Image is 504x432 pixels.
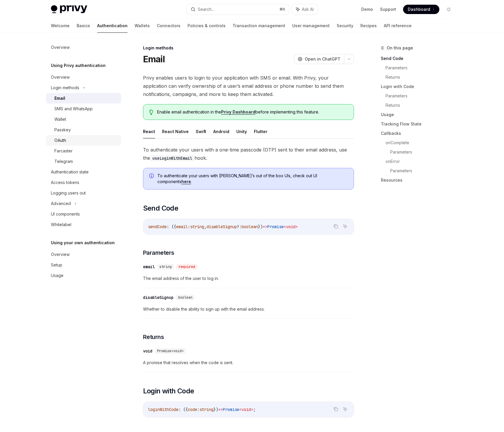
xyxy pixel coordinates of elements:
[143,275,354,282] span: The email address of the user to log in.
[46,156,121,167] a: Telegram
[149,173,155,179] svg: Info
[258,224,263,229] span: })
[46,167,121,177] a: Authentication state
[239,407,242,412] span: <
[387,44,413,51] span: On this page
[51,251,70,258] div: Overview
[284,224,286,229] span: <
[162,125,189,138] button: React Native
[51,84,79,91] div: Login methods
[143,45,354,51] div: Login methods
[143,264,155,270] div: email
[390,147,458,157] a: Parameters
[403,5,439,14] a: Dashboard
[267,224,284,229] span: Promise
[143,359,354,366] span: A promise that resolves when the code is sent.
[381,82,458,91] a: Login with Code
[204,224,207,229] span: ,
[242,224,258,229] span: boolean
[236,125,247,138] button: Unity
[54,158,73,165] div: Telegram
[253,407,256,412] span: ;
[157,109,348,115] span: Enable email authentication in the before implementing this feature.
[143,295,173,300] div: disableSignup
[149,110,153,115] svg: Tip
[221,109,255,115] a: Privy Dashboard
[54,126,71,133] div: Passkey
[46,260,121,270] a: Setup
[148,224,167,229] span: sendCode
[46,270,121,281] a: Usage
[143,348,152,354] div: void
[46,135,121,146] a: OAuth
[51,190,86,197] div: Logging users out
[190,224,204,229] span: string
[223,407,239,412] span: Promise
[51,239,115,246] h5: Using your own authentication
[157,19,180,33] a: Connectors
[167,224,176,229] span: : ({
[305,56,340,62] span: Open in ChatGPT
[386,101,458,110] a: Returns
[54,147,73,154] div: Farcaster
[188,407,197,412] span: code
[197,407,199,412] span: :
[51,200,71,207] div: Advanced
[51,261,62,269] div: Setup
[187,4,289,15] button: Search...⌘K
[237,224,242,229] span: ?:
[46,177,121,188] a: Access tokens
[176,224,188,229] span: email
[54,116,66,123] div: Wallet
[51,221,71,228] div: Whitelabel
[199,407,214,412] span: string
[337,19,353,33] a: Security
[295,224,298,229] span: >
[341,223,349,230] button: Ask AI
[77,19,90,33] a: Basics
[360,19,377,33] a: Recipes
[54,105,93,112] div: SMS and WhatsApp
[341,405,349,413] button: Ask AI
[444,5,453,14] button: Toggle dark mode
[46,188,121,198] a: Logging users out
[143,125,155,138] button: React
[51,272,63,279] div: Usage
[386,138,458,147] a: onComplete
[198,6,214,13] div: Search...
[286,224,295,229] span: void
[207,224,237,229] span: disableSignup
[361,6,373,12] a: Demo
[51,211,80,218] div: UI components
[381,54,458,63] a: Send Code
[51,62,106,69] h5: Using Privy authentication
[332,405,340,413] button: Copy the contents from the code block
[143,333,164,341] span: Returns
[188,19,226,33] a: Policies & controls
[381,110,458,119] a: Usage
[46,114,121,125] a: Wallet
[97,19,128,33] a: Authentication
[148,407,178,412] span: loginWithCode
[143,204,178,213] span: Send Code
[46,104,121,114] a: SMS and WhatsApp
[51,5,87,13] img: light logo
[135,19,150,33] a: Wallets
[292,19,330,33] a: User management
[386,63,458,73] a: Parameters
[51,74,70,81] div: Overview
[157,349,184,353] span: Promise<void>
[263,224,267,229] span: =>
[254,125,267,138] button: Flutter
[150,155,195,161] code: useLoginWithEmail
[143,386,194,396] span: Login with Code
[159,264,172,269] span: string
[46,72,121,82] a: Overview
[143,146,354,162] span: To authenticate your users with a one-time passcode (OTP) sent to their email address, use the hook.
[51,19,70,33] a: Welcome
[157,173,348,185] span: To authenticate your users with [PERSON_NAME]’s out of the box UIs, check out UI components .
[292,4,318,15] button: Ask AI
[143,249,174,257] span: Parameters
[233,19,285,33] a: Transaction management
[218,407,223,412] span: =>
